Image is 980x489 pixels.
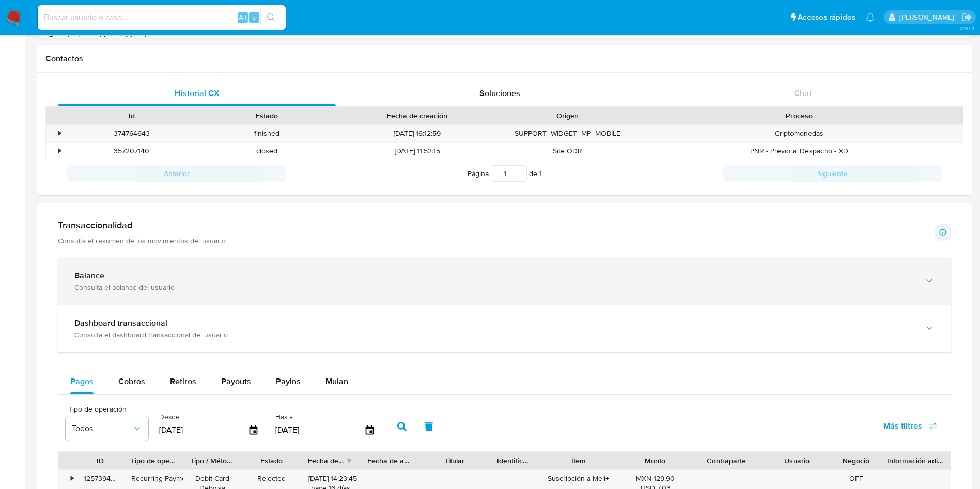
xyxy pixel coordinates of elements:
span: 1 [539,168,542,179]
a: Notificaciones [866,13,875,22]
span: Página de [468,165,542,182]
span: 3.161.2 [960,24,975,33]
div: • [58,129,61,138]
span: s [253,12,256,22]
p: ivonne.perezonofre@mercadolibre.com.mx [899,12,958,22]
button: search-icon [260,10,282,25]
span: Alt [239,12,247,22]
div: 357207140 [64,143,199,160]
a: Salir [961,12,972,23]
div: Id [71,111,192,121]
div: PNR - Previo al Despacho - XD [635,143,963,160]
span: Soluciones [479,87,520,99]
div: Fecha de creación [342,111,493,121]
div: finished [199,125,335,142]
div: Proceso [643,111,956,121]
div: Site ODR [500,143,635,160]
button: Siguiente [723,165,942,182]
input: Buscar usuario o caso... [38,11,286,24]
span: Historial CX [175,87,220,99]
div: Criptomonedas [635,125,963,142]
div: Estado [207,111,328,121]
span: Accesos rápidos [798,12,855,23]
div: Origen [507,111,628,121]
div: [DATE] 11:52:15 [335,143,500,160]
div: • [58,146,61,156]
div: [DATE] 16:12:59 [335,125,500,142]
h1: Contactos [45,54,963,64]
div: 374764643 [64,125,199,142]
span: Chat [794,87,812,99]
div: SUPPORT_WIDGET_MP_MOBILE [500,125,635,142]
div: closed [199,143,335,160]
button: Anterior [67,165,286,182]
